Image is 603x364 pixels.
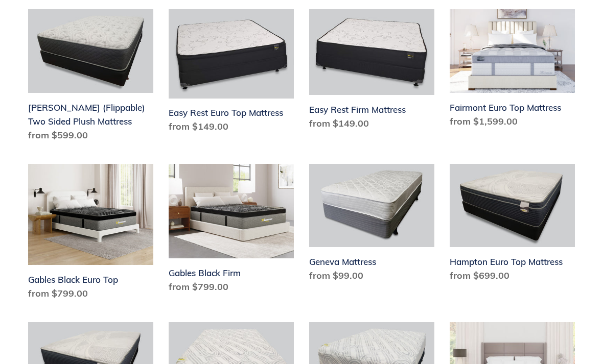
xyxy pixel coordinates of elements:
a: Fairmont Euro Top Mattress [450,9,575,132]
a: Gables Black Firm [169,164,294,298]
a: Easy Rest Firm Mattress [309,9,434,134]
a: Del Ray (Flippable) Two Sided Plush Mattress [28,9,153,145]
a: Gables Black Euro Top [28,164,153,305]
a: Hampton Euro Top Mattress [450,164,575,286]
a: Geneva Mattress [309,164,434,286]
a: Easy Rest Euro Top Mattress [169,9,294,137]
